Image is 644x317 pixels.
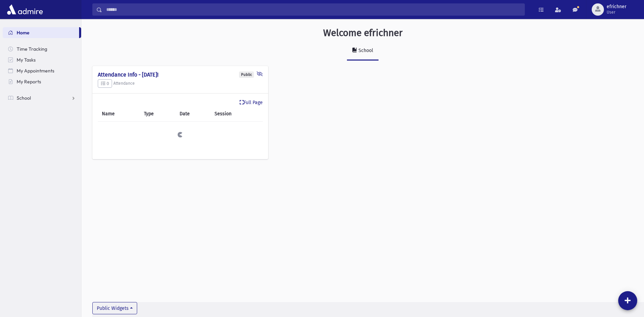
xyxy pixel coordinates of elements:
span: Time Tracking [17,46,47,52]
span: efrichner [607,4,626,10]
a: School [347,41,379,61]
a: School [3,93,81,103]
span: Home [17,30,30,36]
span: My Reports [17,79,41,85]
a: My Appointments [3,65,81,76]
img: AdmirePro [5,3,44,16]
th: Session [210,106,262,122]
input: Search [102,3,525,16]
button: Public Widgets [92,302,137,314]
span: My Tasks [17,57,36,63]
th: Name [98,106,140,122]
h4: Attendance Info - [DATE]! [98,71,263,78]
span: 0 [101,81,109,86]
span: User [607,10,626,15]
a: Full Page [240,99,263,106]
h5: Attendance [98,79,263,88]
a: My Reports [3,76,81,87]
div: School [357,48,373,53]
th: Date [176,106,211,122]
span: My Appointments [17,68,54,74]
span: School [17,95,31,101]
a: My Tasks [3,54,81,65]
h3: Welcome efrichner [323,27,403,39]
a: Time Tracking [3,44,81,54]
button: 0 [98,79,112,88]
a: Home [3,27,79,38]
div: Public [239,71,254,78]
th: Type [140,106,176,122]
